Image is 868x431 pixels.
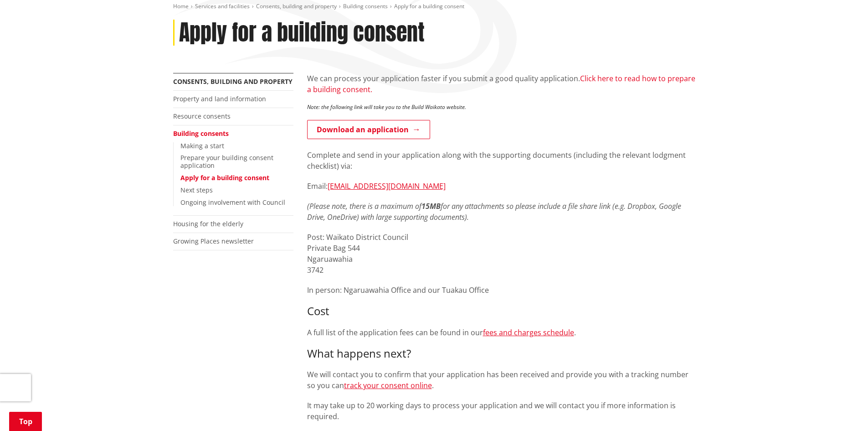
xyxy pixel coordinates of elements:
[307,103,466,111] em: Note: the following link will take you to the Build Waikato website.
[307,73,695,95] p: We can process your application faster if you submit a good quality application.
[179,20,425,46] h1: Apply for a building consent
[826,393,859,426] iframe: Messenger Launcher
[394,2,464,10] span: Apply for a building consent
[173,94,266,103] a: Property and land information
[307,120,430,139] a: Download an application
[307,305,695,318] h3: Cost
[307,327,695,338] p: A full list of the application fees can be found in our .
[173,3,695,10] nav: breadcrumb
[328,181,446,191] a: [EMAIL_ADDRESS][DOMAIN_NAME]
[421,201,441,211] strong: 15MB
[344,380,432,390] a: track your consent online
[307,347,695,360] h3: What happens next?
[173,77,293,86] a: Consents, building and property
[9,412,42,431] a: Top
[173,112,231,120] a: Resource consents
[256,2,337,10] a: Consents, building and property
[483,327,574,338] a: fees and charges schedule
[307,181,695,192] p: Email:
[180,186,213,194] a: Next steps
[343,2,388,10] a: Building consents
[307,150,695,171] p: Complete and send in your application along with the supporting documents (including the relevant...
[180,198,285,207] a: Ongoing involvement with Council
[307,232,695,275] p: Post: Waikato District Council Private Bag 544 Ngaruawahia 3742
[307,73,695,94] a: Click here to read how to prepare a building consent.
[173,2,189,10] a: Home
[173,219,243,228] a: Housing for the elderly
[307,369,695,391] p: We will contact you to confirm that your application has been received and provide you with a tra...
[173,237,254,245] a: Growing Places newsletter
[180,173,269,182] a: Apply for a building consent
[180,153,273,170] a: Prepare your building consent application
[195,2,250,10] a: Services and facilities
[307,285,695,296] p: In person: Ngaruawahia Office and our Tuakau Office
[180,141,224,150] a: Making a start
[307,201,681,222] em: (Please note, there is a maximum of for any attachments so please include a file share link (e.g....
[173,129,229,138] a: Building consents
[307,400,695,422] p: It may take up to 20 working days to process your application and we will contact you if more inf...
